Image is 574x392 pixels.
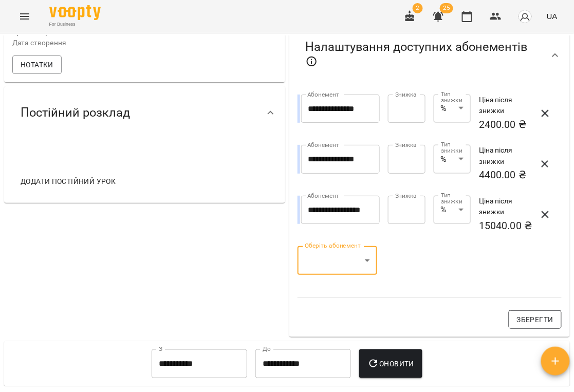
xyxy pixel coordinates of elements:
div: % [434,196,471,225]
span: Нотатки [21,59,53,71]
h6: Ціна після знижки [479,95,539,117]
button: Оновити [359,349,422,378]
button: Menu [12,4,37,29]
span: 2 [413,3,423,13]
button: Додати постійний урок [16,172,120,191]
h6: Ціна після знижки [479,196,539,218]
h6: 2400.00 ₴ [479,117,539,133]
h6: 15040.00 ₴ [479,218,539,234]
h6: 4400.00 ₴ [479,167,539,183]
p: Дата створення [12,38,142,48]
div: ​ [298,246,378,275]
span: Додати постійний урок [21,175,116,188]
h6: Ціна після знижки [479,145,539,167]
span: UA [547,11,558,22]
button: Зберегти [509,310,562,329]
button: UA [543,7,562,26]
div: % [434,145,471,174]
span: Постійний розклад [21,105,130,121]
span: For Business [49,21,101,28]
button: Нотатки [12,55,62,74]
span: Налаштування доступних абонементів [306,39,535,71]
svg: Якщо не обрано жодного, клієнт зможе побачити всі публічні абонементи [306,55,318,68]
img: avatar_s.png [518,9,532,24]
div: % [434,95,471,123]
img: Voopty Logo [49,5,101,20]
span: 25 [440,3,453,13]
span: Оновити [367,358,414,370]
div: Налаштування доступних абонементів [289,21,570,90]
span: Зберегти [517,313,553,326]
div: Постійний розклад [4,86,285,139]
